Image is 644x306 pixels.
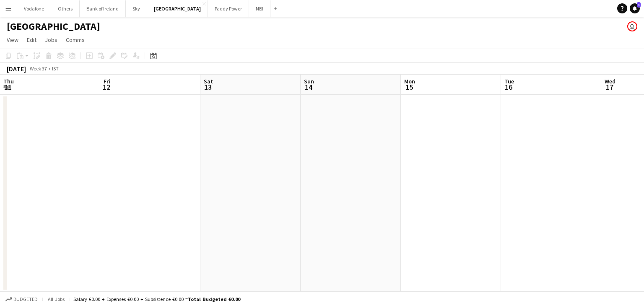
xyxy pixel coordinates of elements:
[126,0,147,17] button: Sky
[2,82,14,92] span: 11
[147,0,208,17] button: [GEOGRAPHIC_DATA]
[51,0,80,17] button: Others
[630,3,640,13] a: 1
[304,78,314,85] span: Sun
[208,0,249,17] button: Paddy Power
[188,296,240,302] span: Total Budgeted €0.00
[504,78,514,85] span: Tue
[23,34,40,45] a: Edit
[403,82,415,92] span: 15
[7,65,26,73] div: [DATE]
[80,0,126,17] button: Bank of Ireland
[27,36,36,44] span: Edit
[4,295,39,304] button: Budgeted
[66,36,85,44] span: Comms
[7,36,18,44] span: View
[62,34,88,45] a: Comms
[637,2,641,8] span: 1
[503,82,514,92] span: 16
[45,36,57,44] span: Jobs
[52,65,59,72] div: IST
[13,296,38,302] span: Budgeted
[603,82,615,92] span: 17
[7,20,100,33] h1: [GEOGRAPHIC_DATA]
[203,82,213,92] span: 13
[627,21,637,31] app-user-avatar: Katie Shovlin
[73,296,240,302] div: Salary €0.00 + Expenses €0.00 + Subsistence €0.00 =
[28,65,49,72] span: Week 37
[102,82,110,92] span: 12
[404,78,415,85] span: Mon
[104,78,110,85] span: Fri
[204,78,213,85] span: Sat
[42,34,61,45] a: Jobs
[46,296,66,302] span: All jobs
[249,0,270,17] button: NBI
[303,82,314,92] span: 14
[17,0,51,17] button: Vodafone
[3,34,22,45] a: View
[605,78,615,85] span: Wed
[3,78,14,85] span: Thu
